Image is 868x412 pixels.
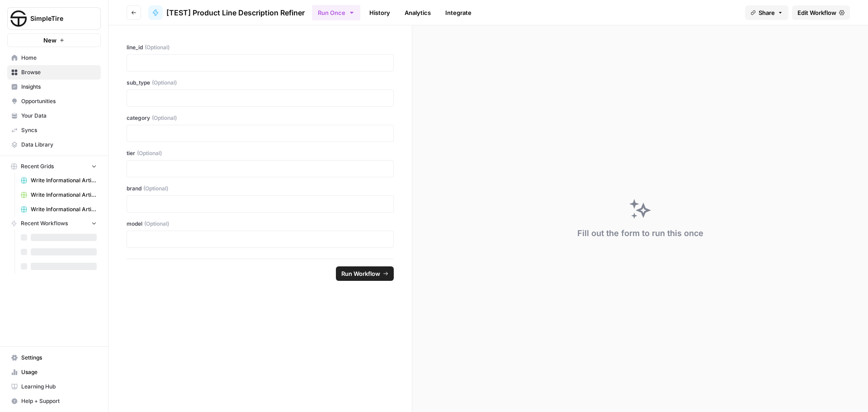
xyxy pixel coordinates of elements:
span: (Optional) [137,149,162,157]
span: (Optional) [152,79,177,87]
label: category [127,114,394,122]
a: Edit Workflow [792,5,850,20]
a: Settings [7,350,101,365]
label: model [127,220,394,228]
span: Syncs [21,126,97,134]
span: Settings [21,354,97,362]
a: [TEST] Product Line Description Refiner [148,5,305,20]
span: New [43,36,57,45]
span: Home [21,54,97,62]
span: [TEST] Product Line Description Refiner [166,7,305,18]
span: Write Informational Articles [DATE] [31,176,97,185]
span: (Optional) [152,114,177,122]
a: Home [7,51,101,65]
a: Integrate [440,5,477,20]
a: Learning Hub [7,379,101,394]
label: sub_type [127,79,394,87]
a: Syncs [7,123,101,137]
a: Insights [7,80,101,94]
a: Your Data [7,109,101,123]
span: Insights [21,83,97,91]
button: Help + Support [7,394,101,408]
label: line_id [127,43,394,52]
span: (Optional) [143,185,168,193]
img: SimpleTire Logo [10,10,27,27]
span: (Optional) [145,43,170,52]
span: Browse [21,68,97,76]
span: Edit Workflow [797,8,836,17]
span: Run Workflow [341,269,380,278]
a: History [364,5,396,20]
button: New [7,33,101,47]
button: Recent Grids [7,160,101,173]
span: Write Informational Articles [DATE] [31,205,97,213]
span: Recent Workflows [21,219,68,227]
button: Recent Workflows [7,217,101,230]
span: SimpleTire [30,14,85,23]
button: Workspace: SimpleTire [7,7,101,30]
span: Share [759,8,775,17]
div: Fill out the form to run this once [577,227,703,240]
span: Data Library [21,141,97,149]
a: Analytics [399,5,436,20]
a: Write Informational Articles [DATE] [17,188,101,202]
span: Usage [21,368,97,376]
a: Usage [7,365,101,379]
label: tier [127,149,394,157]
span: Help + Support [21,397,97,405]
span: Recent Grids [21,162,54,170]
button: Share [745,5,788,20]
button: Run Workflow [336,266,394,281]
span: Your Data [21,112,97,120]
label: brand [127,185,394,193]
span: Write Informational Articles [DATE] [31,191,97,199]
a: Browse [7,65,101,80]
span: Opportunities [21,97,97,105]
span: Learning Hub [21,383,97,391]
span: (Optional) [144,220,169,228]
a: Write Informational Articles [DATE] [17,173,101,188]
a: Write Informational Articles [DATE] [17,202,101,217]
button: Run Once [312,5,360,20]
a: Opportunities [7,94,101,109]
a: Data Library [7,137,101,152]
